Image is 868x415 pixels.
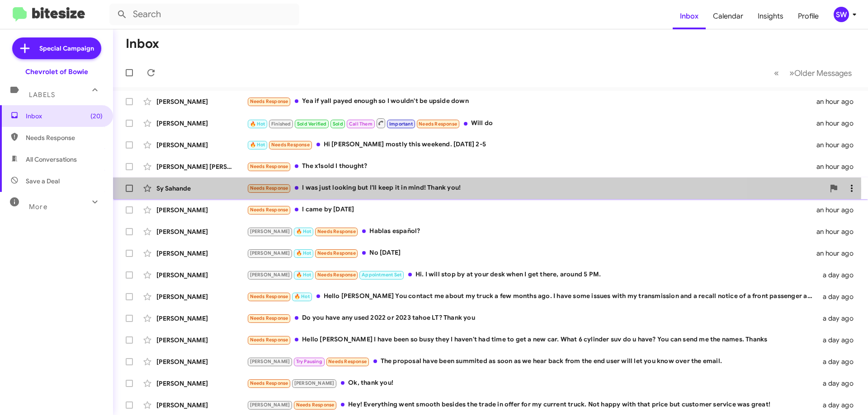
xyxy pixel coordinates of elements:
div: an hour ago [816,140,861,149]
a: Insights [750,3,791,29]
span: [PERSON_NAME] [250,359,290,364]
span: Needs Response [250,315,288,321]
div: [PERSON_NAME] [156,336,247,345]
div: Will do [247,117,816,129]
input: Search [109,4,299,25]
div: [PERSON_NAME] [156,379,247,388]
div: [PERSON_NAME] [156,249,247,258]
div: a day ago [817,357,861,366]
span: [PERSON_NAME] [250,228,290,234]
div: an hour ago [816,119,861,128]
span: Needs Response [250,98,288,104]
div: an hour ago [816,227,861,236]
span: Needs Response [250,294,288,299]
a: Profile [791,3,826,29]
nav: Page navigation example [769,64,857,82]
span: Try Pausing [296,359,322,364]
div: Hey! Everything went smooth besides the trade in offer for my current truck. Not happy with that ... [247,400,817,410]
span: 🔥 Hot [250,121,265,127]
div: Chevrolet of Bowie [25,67,88,76]
div: [PERSON_NAME] [156,119,247,128]
button: Next [784,64,857,82]
span: Needs Response [296,402,335,408]
div: a day ago [817,270,861,280]
div: SW [834,7,849,22]
div: [PERSON_NAME] [156,205,247,214]
span: » [789,67,794,79]
div: an hour ago [816,205,861,214]
div: Hello [PERSON_NAME] I have been so busy they I haven't had time to get a new car. What 6 cylinder... [247,335,817,345]
div: an hour ago [816,162,861,171]
span: Needs Response [250,185,288,191]
span: Appointment Set [362,272,401,278]
span: Needs Response [317,250,356,256]
span: Finished [271,121,291,127]
div: Yea if yall payed enough so I wouldn't be upside down [247,96,816,107]
span: 🔥 Hot [296,228,311,234]
span: Special Campaign [39,44,94,53]
span: Needs Response [317,228,356,234]
span: (20) [90,112,103,121]
span: Needs Response [419,121,457,127]
h1: Inbox [126,37,159,51]
div: an hour ago [816,97,861,106]
div: [PERSON_NAME] [156,227,247,236]
div: an hour ago [816,249,861,258]
button: Previous [769,64,784,82]
div: Hi [PERSON_NAME] mostly this weekend. [DATE] 2-5 [247,140,816,150]
span: [PERSON_NAME] [294,380,335,386]
span: 🔥 Hot [250,142,265,148]
div: Sy Sahande [156,184,247,193]
span: [PERSON_NAME] [250,272,290,278]
div: [PERSON_NAME] [156,140,247,149]
span: Sold Verified [297,121,327,127]
div: [PERSON_NAME] [156,401,247,410]
div: a day ago [817,401,861,410]
div: [PERSON_NAME] [156,314,247,323]
div: [PERSON_NAME] [156,357,247,366]
a: Calendar [706,3,750,29]
span: 🔥 Hot [296,272,311,278]
span: Save a Deal [26,177,60,186]
span: Needs Response [250,163,288,169]
span: Needs Response [250,380,288,386]
span: Important [389,121,413,127]
span: Older Messages [794,68,852,78]
span: More [29,203,47,211]
div: a day ago [817,379,861,388]
span: 🔥 Hot [296,250,311,256]
div: [PERSON_NAME] [156,270,247,280]
div: I came by [DATE] [247,205,816,215]
button: SW [826,7,858,22]
div: No [DATE] [247,248,816,258]
span: [PERSON_NAME] [250,250,290,256]
span: Needs Response [317,272,356,278]
span: All Conversations [26,155,77,164]
span: Labels [29,91,55,99]
div: I was just looking but I'll keep it in mind! Thank you! [247,183,825,193]
span: Call Them [349,121,373,127]
span: Needs Response [26,133,103,142]
div: a day ago [817,314,861,323]
a: Special Campaign [12,37,101,59]
div: The proposal have been summited as soon as we hear back from the end user will let you know over ... [247,356,817,367]
div: Hello [PERSON_NAME] You contact me about my truck a few months ago. I have some issues with my tr... [247,291,817,302]
span: Inbox [26,112,103,121]
div: Hi. I will stop by at your desk when I get there, around 5 PM. [247,270,817,280]
a: Inbox [673,3,706,29]
span: 🔥 Hot [294,294,310,299]
div: Hablas español? [247,226,816,237]
div: Do you have any used 2022 or 2023 tahoe LT? Thank you [247,313,817,323]
div: Ok, thank you! [247,378,817,388]
span: Sold [333,121,343,127]
span: [PERSON_NAME] [250,402,290,408]
span: Needs Response [271,142,310,148]
span: Needs Response [250,207,288,213]
div: a day ago [817,336,861,345]
div: The x1sold I thought? [247,161,816,172]
span: « [774,67,779,79]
